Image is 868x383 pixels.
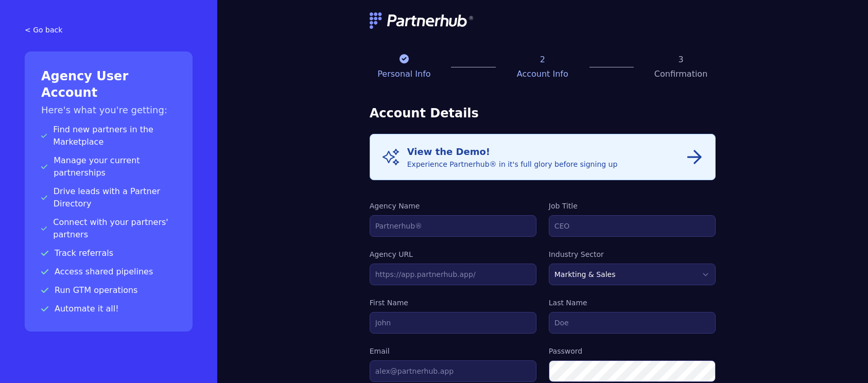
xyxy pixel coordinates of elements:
[41,284,176,297] p: Run GTM operations
[41,103,176,117] h3: Here's what you're getting:
[370,215,536,237] input: Partnerhub®
[370,298,536,308] label: First Name
[549,312,716,334] input: Doe
[41,266,176,278] p: Access shared pipelines
[370,249,536,259] label: Agency URL
[41,185,176,210] p: Drive leads with a Partner Directory
[549,249,716,259] label: Industry Sector
[41,68,176,101] h2: Agency User Account
[370,264,536,285] input: https://app.partnerhub.app/
[508,54,577,66] p: 2
[508,68,577,80] p: Account Info
[370,105,716,121] h3: Account Details
[549,201,716,211] label: Job Title
[646,54,715,66] p: 3
[370,68,439,80] p: Personal Info
[370,201,536,211] label: Agency Name
[370,346,536,356] label: Email
[549,215,716,237] input: CEO
[407,146,490,157] span: View the Demo!
[646,68,715,80] p: Confirmation
[41,124,176,148] p: Find new partners in the Marketplace
[549,346,716,356] label: Password
[370,12,475,29] img: logo
[370,312,536,334] input: John
[41,247,176,259] p: Track referrals
[407,145,618,169] div: Experience Partnerhub® in it's full glory before signing up
[41,303,176,315] p: Automate it all!
[549,298,716,308] label: Last Name
[41,216,176,241] p: Connect with your partners' partners
[370,360,536,382] input: alex@partnerhub.app
[41,154,176,179] p: Manage your current partnerships
[25,25,193,35] a: < Go back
